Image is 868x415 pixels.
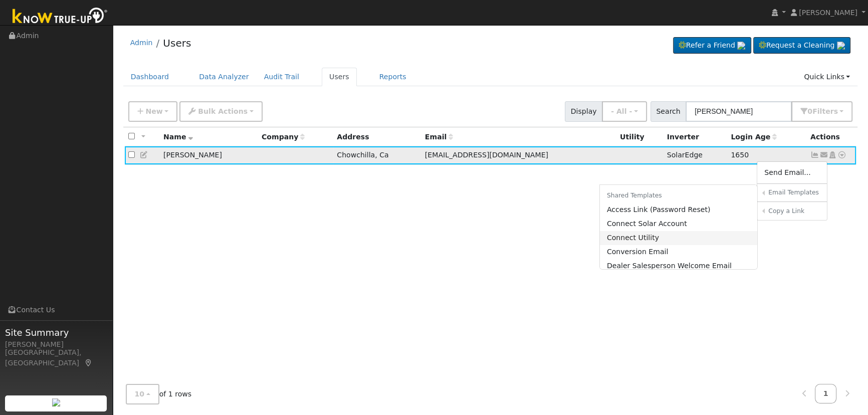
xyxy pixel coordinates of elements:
img: retrieve [52,398,60,406]
button: Bulk Actions [179,101,262,122]
a: Admin [130,39,153,47]
a: Dealer Salesperson Welcome Email [600,259,758,273]
a: christophermg92@gmail.com [819,150,828,160]
span: 10 [135,390,145,398]
a: Quick Links [796,68,857,86]
td: [PERSON_NAME] [160,146,258,165]
a: Copy a Link [765,205,827,217]
button: 0Filters [791,101,852,122]
div: [PERSON_NAME] [5,339,107,350]
a: Access Link (Password Reset) [600,202,758,217]
span: Search [650,101,686,122]
h6: Shared Templates [600,188,758,203]
a: 1 [815,384,837,403]
div: [GEOGRAPHIC_DATA], [GEOGRAPHIC_DATA] [5,347,107,368]
input: Search [686,101,792,122]
h6: Email Templates [768,189,820,196]
span: Name [163,133,193,141]
span: [EMAIL_ADDRESS][DOMAIN_NAME] [425,151,548,159]
button: New [128,101,178,122]
a: Login As [828,151,837,159]
a: Audit Trail [257,68,307,86]
a: Email Templates [765,187,827,198]
a: Request a Cleaning [753,37,850,54]
a: Reports [372,68,414,86]
span: Filter [812,107,838,115]
span: Bulk Actions [198,107,248,115]
img: retrieve [737,42,745,50]
a: Other actions [837,150,846,160]
span: Days since last login [731,133,777,141]
div: Address [337,132,417,142]
a: Show Graph [810,151,819,159]
a: Data Analyzer [191,68,257,86]
td: Chowchilla, Ca [333,146,421,165]
div: Utility [620,132,660,142]
a: Users [322,68,357,86]
img: retrieve [837,42,845,50]
span: of 1 rows [126,384,192,404]
span: Site Summary [5,326,107,339]
span: s [833,107,837,115]
div: Inverter [667,132,724,142]
img: Know True-Up [8,6,113,28]
div: Actions [810,132,852,142]
span: Company name [262,133,305,141]
button: 10 [126,384,159,404]
span: SolarEdge [667,151,703,159]
a: Send Email... [757,165,827,179]
span: [PERSON_NAME] [799,9,857,17]
a: Connect Solar Account [600,217,758,231]
span: Display [565,101,602,122]
a: Map [84,359,93,367]
a: Refer a Friend [673,37,751,54]
a: Dashboard [123,68,177,86]
span: New [145,107,162,115]
span: 03/14/2021 3:13:51 PM [731,151,749,159]
span: Email [425,133,453,141]
button: - All - [602,101,647,122]
a: Users [163,37,191,49]
a: Edit User [140,151,149,159]
a: Connect Utility [600,231,758,245]
a: Conversion Email [600,245,758,259]
h6: Copy a Link [768,207,820,215]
